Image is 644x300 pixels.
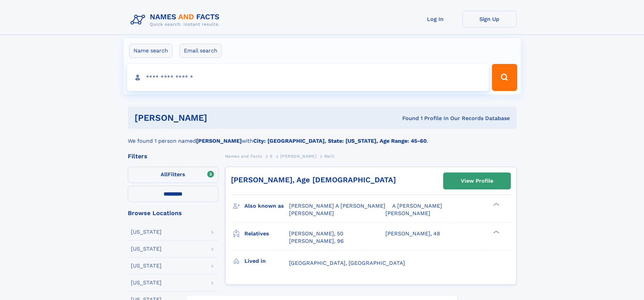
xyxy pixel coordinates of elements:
[270,154,273,159] span: S
[128,210,218,216] div: Browse Locations
[392,203,442,209] span: A [PERSON_NAME]
[231,176,396,184] a: [PERSON_NAME], Age [DEMOGRAPHIC_DATA]
[196,138,242,144] b: [PERSON_NAME]
[385,230,440,237] a: [PERSON_NAME], 48
[244,228,289,239] h3: Relatives
[135,114,305,122] h1: [PERSON_NAME]
[180,44,222,58] label: Email search
[461,173,493,189] div: View Profile
[270,152,273,160] a: S
[161,171,168,178] span: All
[462,11,517,27] a: Sign Up
[253,138,427,144] b: City: [GEOGRAPHIC_DATA], State: [US_STATE], Age Range: 45-60
[244,200,289,212] h3: Also known as
[129,44,172,58] label: Name search
[225,152,262,160] a: Names and Facts
[492,202,500,207] div: ❯
[408,11,462,27] a: Log In
[492,64,517,91] button: Search Button
[444,173,510,189] a: View Profile
[289,237,344,245] a: [PERSON_NAME], 96
[128,129,517,145] div: We found 1 person named with .
[385,210,430,216] span: [PERSON_NAME]
[280,154,316,159] span: [PERSON_NAME]
[289,260,405,266] span: [GEOGRAPHIC_DATA], [GEOGRAPHIC_DATA]
[289,230,343,237] a: [PERSON_NAME], 50
[492,230,500,234] div: ❯
[324,154,335,159] span: Malli
[131,263,162,269] div: [US_STATE]
[289,203,385,209] span: [PERSON_NAME] A [PERSON_NAME]
[244,255,289,267] h3: Lived in
[280,152,316,160] a: [PERSON_NAME]
[289,210,334,216] span: [PERSON_NAME]
[131,246,162,252] div: [US_STATE]
[131,280,162,285] div: [US_STATE]
[128,11,225,29] img: Logo Names and Facts
[305,115,510,122] div: Found 1 Profile In Our Records Database
[127,64,489,91] input: search input
[128,167,218,183] label: Filters
[131,229,162,235] div: [US_STATE]
[128,153,218,159] div: Filters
